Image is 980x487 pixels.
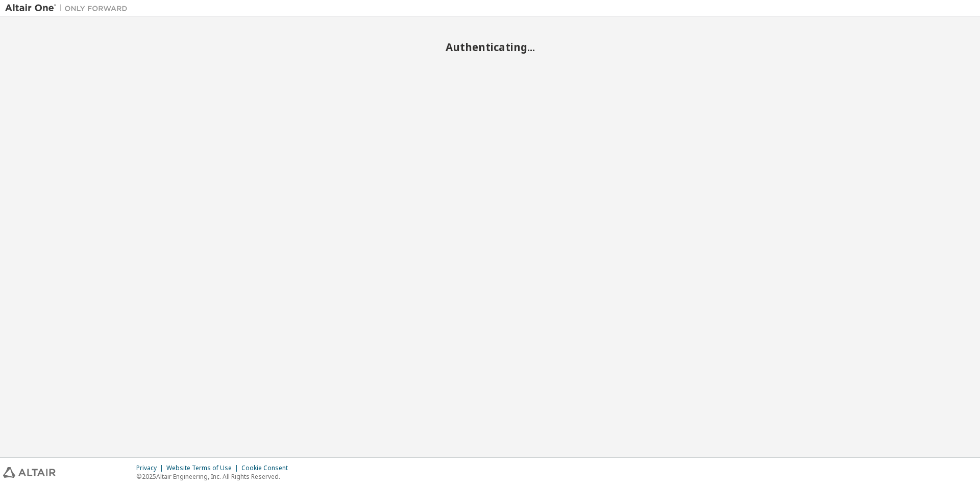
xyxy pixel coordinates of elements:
div: Privacy [136,464,166,472]
div: Cookie Consent [241,464,294,472]
div: Website Terms of Use [166,464,241,472]
img: Altair One [5,3,133,13]
img: altair_logo.svg [3,467,56,478]
p: © 2025 Altair Engineering, Inc. All Rights Reserved. [136,472,294,481]
h2: Authenticating... [5,40,975,54]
